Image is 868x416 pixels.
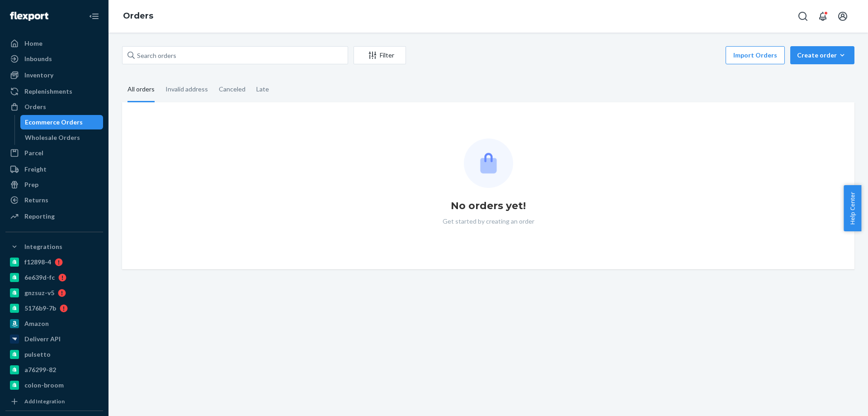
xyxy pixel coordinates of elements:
div: Prep [24,180,38,189]
div: a76299-82 [24,365,56,374]
h1: No orders yet! [451,199,526,213]
div: Replenishments [24,87,72,96]
a: Orders [123,11,153,21]
a: Freight [5,162,103,177]
a: Parcel [5,146,103,160]
a: Ecommerce Orders [20,115,104,129]
div: Canceled [219,77,245,101]
a: 6e639d-fc [5,270,103,285]
a: Replenishments [5,84,103,99]
div: Inventory [24,71,53,80]
a: 5176b9-7b [5,301,103,316]
button: Open account menu [834,7,852,25]
p: Get started by creating an order [443,217,534,226]
div: Invalid address [165,77,208,101]
a: colon-broom [5,378,103,392]
button: Create order [790,46,854,64]
button: Open notifications [814,7,832,25]
a: Returns [5,193,103,207]
a: Inbounds [5,52,103,66]
div: Returns [24,196,48,205]
a: Wholesale Orders [20,130,104,145]
input: Search orders [122,46,348,64]
a: pulsetto [5,347,103,362]
div: Orders [24,102,46,111]
button: Filter [354,46,406,64]
div: Ecommerce Orders [25,118,83,127]
div: f12898-4 [24,258,51,267]
div: colon-broom [24,381,64,390]
a: Home [5,36,103,51]
div: 6e639d-fc [24,273,55,282]
a: f12898-4 [5,255,103,269]
a: Amazon [5,316,103,331]
div: Late [256,77,269,101]
div: Wholesale Orders [25,133,80,142]
div: Parcel [24,148,43,158]
div: Add Integration [24,397,65,405]
div: All orders [127,77,155,102]
a: Orders [5,100,103,114]
ol: breadcrumbs [116,3,160,29]
div: 5176b9-7b [24,304,56,313]
img: Flexport logo [10,12,48,21]
a: gnzsuz-v5 [5,286,103,300]
button: Close Navigation [85,7,103,25]
button: Open Search Box [794,7,812,25]
img: Empty list [464,139,513,188]
div: Home [24,39,42,48]
div: Amazon [24,319,49,328]
div: Freight [24,165,47,174]
div: Filter [354,51,406,60]
button: Import Orders [726,46,785,64]
a: Deliverr API [5,332,103,346]
div: Integrations [24,242,62,251]
div: Reporting [24,212,55,221]
a: Inventory [5,68,103,82]
button: Help Center [844,185,861,231]
button: Integrations [5,239,103,254]
div: gnzsuz-v5 [24,288,54,297]
a: Add Integration [5,396,103,407]
a: a76299-82 [5,363,103,377]
div: Inbounds [24,54,52,63]
div: Deliverr API [24,335,61,344]
a: Prep [5,177,103,192]
div: Create order [797,51,848,60]
a: Reporting [5,209,103,224]
div: pulsetto [24,350,51,359]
